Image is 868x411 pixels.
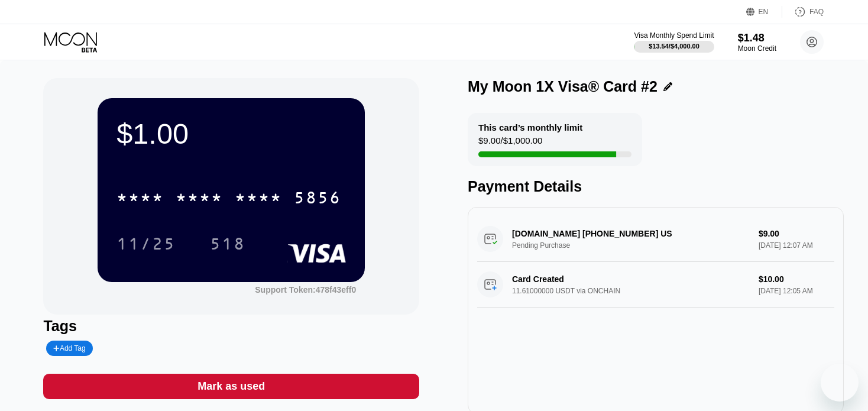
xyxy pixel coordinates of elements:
div: EN [759,8,769,16]
div: Visa Monthly Spend Limit$13.54/$4,000.00 [634,31,714,53]
div: FAQ [809,8,824,16]
div: 11/25 [108,229,184,258]
div: Support Token: 478f43eff0 [255,285,356,295]
div: FAQ [782,6,824,18]
div: This card’s monthly limit [478,122,582,132]
div: Mark as used [43,374,419,399]
div: Mark as used [197,380,265,393]
div: 518 [210,236,245,255]
div: Add Tag [53,344,85,352]
div: $9.00 / $1,000.00 [478,135,542,151]
div: EN [746,6,782,18]
div: 5856 [294,190,341,209]
div: Payment Details [468,178,844,195]
div: My Moon 1X Visa® Card #2 [468,78,658,95]
div: 518 [201,229,254,258]
div: $1.48 [738,32,776,44]
div: $1.00 [116,117,346,150]
iframe: Button to launch messaging window, conversation in progress [821,364,859,402]
div: Add Tag [46,341,92,356]
div: Visa Monthly Spend Limit [634,31,714,40]
div: Support Token:478f43eff0 [255,285,356,295]
div: $1.48Moon Credit [738,32,776,53]
div: 11/25 [116,236,176,255]
div: $13.54 / $4,000.00 [649,43,699,50]
div: Moon Credit [738,44,776,53]
div: Tags [43,318,419,335]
